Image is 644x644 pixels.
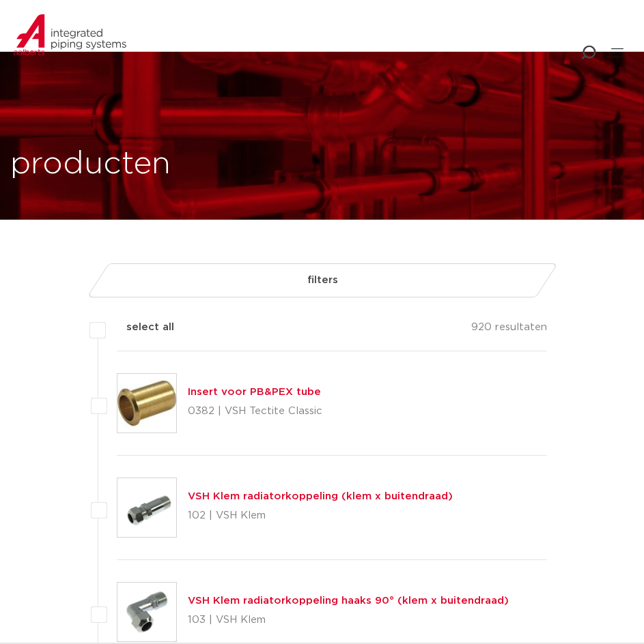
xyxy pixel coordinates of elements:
img: Thumbnail for VSH Klem radiatorkoppeling haaks 90° (klem x buitendraad) [117,583,176,641]
img: Thumbnail for Insert voor PB&PEX tube [117,374,176,433]
p: 920 resultaten [471,319,547,340]
p: 102 | VSH Klem [188,505,453,527]
p: 103 | VSH Klem [188,609,509,631]
span: filters [307,269,337,291]
img: Thumbnail for VSH Klem radiatorkoppeling (klem x buitendraad) [117,478,176,537]
a: VSH Klem radiatorkoppeling (klem x buitendraad) [188,491,453,501]
label: select all [106,319,174,336]
h1: producten [10,143,171,186]
a: Insert voor PB&PEX tube [188,387,321,397]
a: VSH Klem radiatorkoppeling haaks 90° (klem x buitendraad) [188,596,509,606]
p: 0382 | VSH Tectite Classic [188,400,322,422]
